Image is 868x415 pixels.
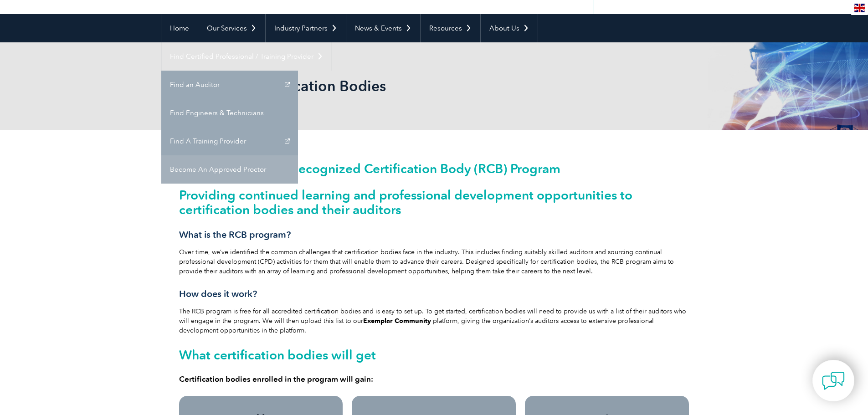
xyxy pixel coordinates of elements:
a: Resources [421,14,480,42]
h3: How does it work? [179,288,689,300]
a: About Us [481,14,538,42]
a: Our Services [198,14,265,42]
div: Over time, we’ve identified the common challenges that certification bodies face in the industry.... [179,162,689,384]
a: News & Events [346,14,420,42]
a: Home [161,14,198,42]
a: Exemplar Community [363,317,431,325]
h4: Certification bodies enrolled in the program will gain: [179,374,689,384]
a: Industry Partners [266,14,346,42]
a: Find Certified Professional / Training Provider [161,42,332,71]
a: Find A Training Provider [161,127,298,155]
a: Find an Auditor [161,71,298,99]
a: Become An Approved Proctor [161,155,298,184]
h1: Exemplar Global’s Recognized Certification Body (RCB) Program [179,162,689,175]
a: Find Engineers & Technicians [161,99,298,127]
h2: What certification bodies will get [179,348,689,362]
img: contact-chat.png [822,369,845,392]
h2: Providing continued learning and professional development opportunities to certification bodies a... [179,188,689,217]
img: en [854,4,865,12]
h3: What is the RCB program? [179,229,689,241]
h2: Programs for Certification Bodies [161,79,544,93]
